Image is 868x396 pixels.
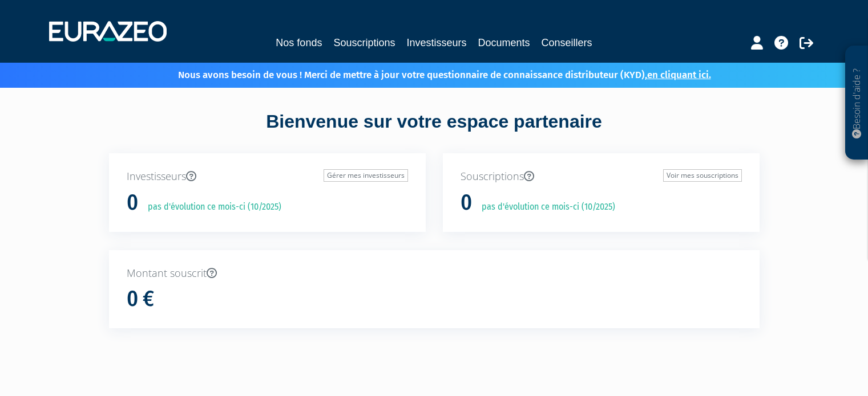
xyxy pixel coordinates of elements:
[49,21,167,42] img: 1732889491-logotype_eurazeo_blanc_rvb.png
[647,69,711,81] a: en cliquant ici.
[140,201,281,214] p: pas d'évolution ce mois-ci (10/2025)
[542,35,592,51] a: Conseillers
[406,35,466,51] a: Investisseurs
[461,191,472,215] h1: 0
[478,35,530,51] a: Documents
[333,35,395,51] a: Souscriptions
[127,191,138,215] h1: 0
[324,169,408,182] a: Gérer mes investisseurs
[127,287,154,311] h1: 0 €
[145,66,711,82] p: Nous avons besoin de vous ! Merci de mettre à jour votre questionnaire de connaissance distribute...
[474,201,615,214] p: pas d'évolution ce mois-ci (10/2025)
[276,35,322,51] a: Nos fonds
[461,169,742,184] p: Souscriptions
[100,109,768,153] div: Bienvenue sur votre espace partenaire
[127,266,742,281] p: Montant souscrit
[850,52,863,154] p: Besoin d'aide ?
[663,169,742,182] a: Voir mes souscriptions
[127,169,408,184] p: Investisseurs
